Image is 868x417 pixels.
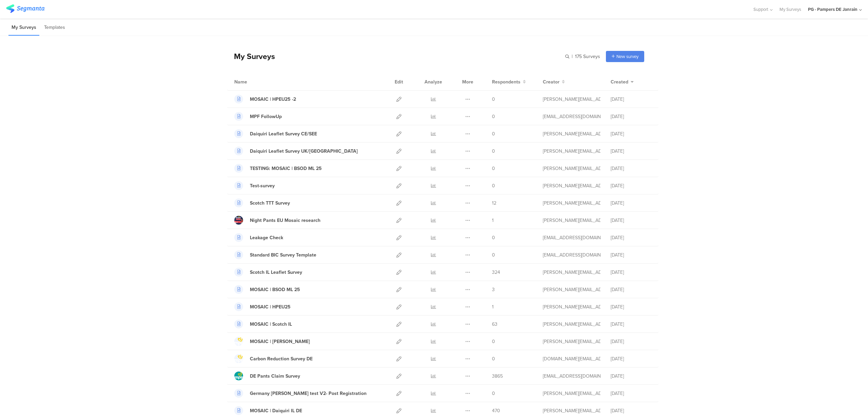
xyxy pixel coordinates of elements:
[611,234,651,241] div: [DATE]
[543,78,559,86] span: Creator
[492,78,520,86] span: Respondents
[611,130,651,137] div: [DATE]
[234,320,292,328] a: MOSAIC | Scotch IL
[611,355,651,362] div: [DATE]
[234,198,290,207] a: Scotch TTT Survey
[492,269,500,276] span: 324
[543,96,600,103] div: fritz.t@pg.com
[492,407,500,414] span: 470
[250,338,310,345] div: MOSAIC | Santiago PIPO
[234,112,282,121] a: MPF FollowUp
[492,165,495,172] span: 0
[611,303,651,310] div: [DATE]
[543,303,600,310] div: fritz.t@pg.com
[543,251,600,259] div: burcak.b.1@pg.com
[543,321,600,328] div: fritz.t@pg.com
[611,165,651,172] div: [DATE]
[250,286,300,293] div: MOSAIC | BSOD ML 25
[234,302,291,311] a: MOSAIC | HPEU25
[543,78,565,86] button: Creator
[250,355,313,362] div: Carbon Reduction Survey DE
[250,130,317,137] div: Daiquiri Leaflet Survey CE/SEE
[543,148,600,155] div: fritz.t@pg.com
[41,20,68,36] li: Templates
[492,182,495,189] span: 0
[250,217,320,224] div: Night Pants EU Mosaic research
[492,286,495,293] span: 3
[575,53,600,60] span: 175 Surveys
[250,234,283,241] div: Leakage Check
[234,372,300,380] a: DE Pants Claim Survey
[234,95,296,103] a: MOSAIC | HPEU25 -2
[611,182,651,189] div: [DATE]
[234,164,322,173] a: TESTING: MOSAIC | BSOD ML 25
[250,148,358,155] div: Daiquiri Leaflet Survey UK/Iberia
[250,390,367,397] div: Germany Nina test V2- Post Registration
[492,78,526,86] button: Respondents
[234,406,302,415] a: MOSAIC | Daiquiri IL DE
[611,251,651,259] div: [DATE]
[423,73,443,90] div: Analyze
[234,389,367,398] a: Germany [PERSON_NAME] test V2- Post Registration
[234,250,316,259] a: Standard BIC Survey Template
[250,113,282,120] div: MPF FollowUp
[250,303,291,310] div: MOSAIC | HPEU25
[492,217,494,224] span: 1
[753,6,768,13] span: Support
[492,303,494,310] span: 1
[234,285,300,294] a: MOSAIC | BSOD ML 25
[543,269,600,276] div: fritz.t@pg.com
[250,182,275,189] div: Test-survey
[234,181,275,190] a: Test-survey
[234,337,310,346] a: MOSAIC | [PERSON_NAME]
[492,96,495,103] span: 0
[234,147,358,155] a: Daiquiri Leaflet Survey UK/[GEOGRAPHIC_DATA]
[250,165,322,172] div: TESTING: MOSAIC | BSOD ML 25
[543,390,600,397] div: khandelwal.k@pg.com
[543,165,600,172] div: fritz.t@pg.com
[611,217,651,224] div: [DATE]
[492,321,497,328] span: 63
[543,113,600,120] div: burcak.b.1@pg.com
[611,148,651,155] div: [DATE]
[227,51,275,62] div: My Surveys
[250,251,316,259] div: Standard BIC Survey Template
[611,286,651,293] div: [DATE]
[492,113,495,120] span: 0
[8,20,39,36] li: My Surveys
[611,96,651,103] div: [DATE]
[611,373,651,380] div: [DATE]
[234,354,313,363] a: Carbon Reduction Survey DE
[392,73,406,90] div: Edit
[234,233,283,242] a: Leakage Check
[611,407,651,414] div: [DATE]
[571,53,574,60] span: |
[611,338,651,345] div: [DATE]
[250,269,302,276] div: Scotch IL Leaflet Survey
[543,338,600,345] div: fritz.t@pg.com
[543,182,600,189] div: fritz.t@pg.com
[543,234,600,241] div: burcak.b.1@pg.com
[543,217,600,224] div: alves.dp@pg.com
[611,269,651,276] div: [DATE]
[492,200,496,207] span: 12
[492,251,495,259] span: 0
[808,6,857,13] div: PG - Pampers DE Janrain
[543,130,600,137] div: fritz.t@pg.com
[543,407,600,414] div: laporta.a@pg.com
[492,148,495,155] span: 0
[611,390,651,397] div: [DATE]
[250,321,292,328] div: MOSAIC | Scotch IL
[250,373,300,380] div: DE Pants Claim Survey
[543,286,600,293] div: fritz.t@pg.com
[492,373,503,380] span: 3865
[492,355,495,362] span: 0
[234,216,320,225] a: Night Pants EU Mosaic research
[492,338,495,345] span: 0
[234,78,275,86] div: Name
[611,78,634,86] button: Created
[492,234,495,241] span: 0
[460,73,475,90] div: More
[250,407,302,414] div: MOSAIC | Daiquiri IL DE
[611,78,628,86] span: Created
